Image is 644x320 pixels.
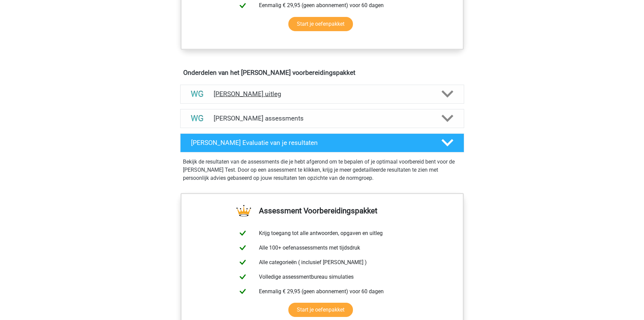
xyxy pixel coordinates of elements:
[214,90,431,98] h4: [PERSON_NAME] uitleg
[183,158,461,182] p: Bekijk de resultaten van de assessments die je hebt afgerond om te bepalen of je optimaal voorber...
[189,110,206,127] img: watson glaser assessments
[177,109,467,128] a: assessments [PERSON_NAME] assessments
[177,133,467,152] a: [PERSON_NAME] Evaluatie van je resultaten
[177,85,467,104] a: uitleg [PERSON_NAME] uitleg
[288,303,353,317] a: Start je oefenpakket
[191,139,431,147] h4: [PERSON_NAME] Evaluatie van je resultaten
[214,114,431,122] h4: [PERSON_NAME] assessments
[189,85,206,103] img: watson glaser uitleg
[288,17,353,31] a: Start je oefenpakket
[183,69,461,77] h4: Onderdelen van het [PERSON_NAME] voorbereidingspakket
